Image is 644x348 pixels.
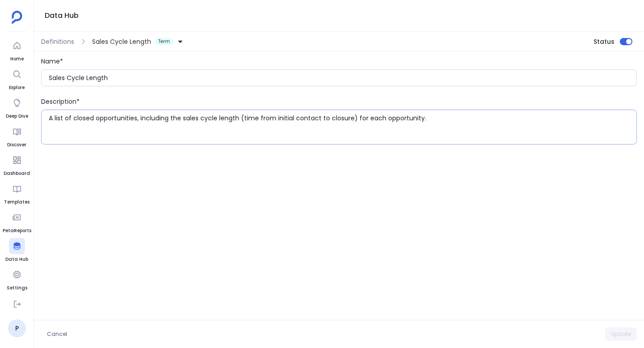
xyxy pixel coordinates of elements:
a: Data Hub [5,238,28,263]
div: Description* [41,97,637,106]
img: petavue logo [12,11,22,24]
span: Templates [4,199,30,206]
span: Explore [9,84,25,91]
a: Settings [7,267,27,292]
a: Templates [4,181,30,206]
div: Name* [41,57,637,66]
button: Sales Cycle LengthTerm [90,34,185,49]
span: Status [593,37,614,46]
a: PetaReports [3,209,31,234]
span: Home [9,55,25,63]
span: Definitions [41,37,74,46]
span: Settings [7,284,27,292]
span: Term [155,38,174,45]
a: Dashboard [4,152,30,177]
span: Deep Dive [6,113,28,120]
textarea: A list of closed opportunities, including the sales cycle length (time from initial contact to cl... [49,114,636,140]
span: Discover [7,141,26,149]
input: Enter the name of definition [49,73,636,82]
a: Deep Dive [6,95,28,120]
span: Dashboard [4,170,30,177]
h1: Data Hub [45,9,79,22]
button: Cancel [41,327,73,341]
a: Home [9,38,25,63]
span: PetaReports [3,227,31,234]
span: Sales Cycle Length [92,37,151,46]
a: Discover [7,123,26,149]
span: Data Hub [5,256,28,263]
a: Explore [9,66,25,91]
a: P [8,319,26,337]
